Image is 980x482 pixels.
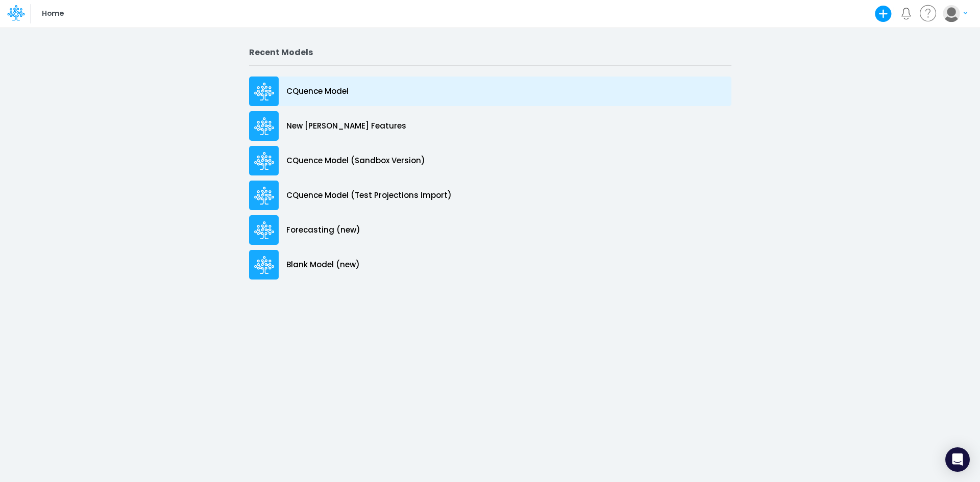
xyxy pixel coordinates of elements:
[249,47,731,57] h2: Recent Models
[286,190,452,201] p: CQuence Model (Test Projections Import)
[249,178,731,213] a: CQuence Model (Test Projections Import)
[286,224,360,236] p: Forecasting (new)
[900,8,912,19] a: Notifications
[249,247,731,282] a: Blank Model (new)
[945,447,970,472] div: Open Intercom Messenger
[249,74,731,109] a: CQuence Model
[286,120,406,132] p: New [PERSON_NAME] Features
[249,143,731,178] a: CQuence Model (Sandbox Version)
[286,86,349,97] p: CQuence Model
[286,259,360,271] p: Blank Model (new)
[249,213,731,247] a: Forecasting (new)
[249,109,731,143] a: New [PERSON_NAME] Features
[42,8,64,19] p: Home
[286,155,425,167] p: CQuence Model (Sandbox Version)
